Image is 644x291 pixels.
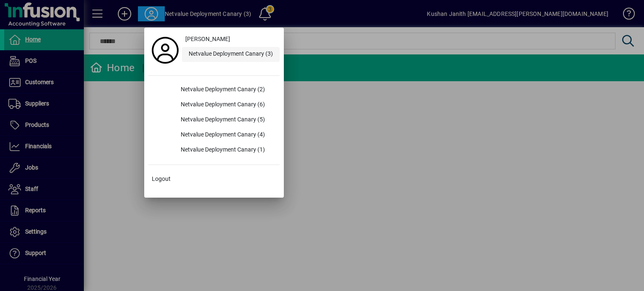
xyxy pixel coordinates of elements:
div: Netvalue Deployment Canary (6) [174,98,280,113]
button: Netvalue Deployment Canary (4) [148,128,280,143]
a: [PERSON_NAME] [182,32,280,47]
div: Netvalue Deployment Canary (4) [174,128,280,143]
button: Netvalue Deployment Canary (6) [148,98,280,113]
button: Logout [148,172,280,187]
button: Netvalue Deployment Canary (3) [182,47,280,62]
div: Netvalue Deployment Canary (2) [174,82,280,98]
div: Netvalue Deployment Canary (1) [174,143,280,158]
span: [PERSON_NAME] [185,35,230,44]
button: Netvalue Deployment Canary (2) [148,82,280,98]
span: Logout [152,175,171,183]
a: Profile [148,43,182,58]
button: Netvalue Deployment Canary (1) [148,143,280,158]
button: Netvalue Deployment Canary (5) [148,113,280,128]
div: Netvalue Deployment Canary (5) [174,113,280,128]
